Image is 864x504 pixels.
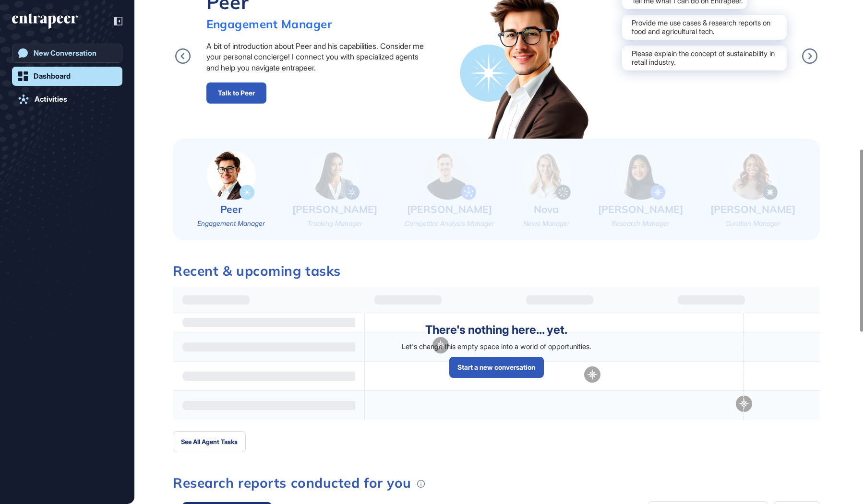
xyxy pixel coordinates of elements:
a: New Conversation [12,44,122,63]
div: Engagement Manager [206,17,332,31]
div: [PERSON_NAME] [710,202,795,216]
a: Dashboard [12,67,122,86]
div: Let's change this empty space into a world of opportunities. [402,342,591,351]
div: [PERSON_NAME] [598,202,683,216]
div: Activities [35,95,67,104]
a: Start a new conversation [449,357,544,378]
div: Engagement Manager [197,219,265,228]
div: A bit of introduction about Peer and his capabilities. Consider me your personal concierge! I con... [206,41,431,73]
div: Research Manager [612,219,670,228]
div: Nova [534,202,559,216]
div: New Conversation [34,49,96,58]
div: Provide me use cases & research reports on food and agricultural tech. [622,15,787,40]
div: Competitor Analysis Manager [405,219,494,228]
div: [PERSON_NAME] [407,202,492,216]
div: [PERSON_NAME] [292,202,377,216]
img: nova-small.png [522,151,571,200]
div: Dashboard [34,72,71,81]
div: Peer [220,202,242,216]
img: tracy-small.png [311,151,360,200]
a: Activities [12,90,122,109]
a: Talk to Peer [206,82,266,104]
img: curie-small.png [729,151,778,200]
div: entrapeer-logo [12,13,78,29]
div: Please explain the concept of sustainability in retail industry. [622,46,787,70]
h3: Research reports conducted for you [173,476,820,490]
img: nash-small.png [423,151,476,200]
img: peer-small.png [207,151,256,200]
div: Curation Manager [725,219,780,228]
div: News Manager [523,219,570,228]
img: reese-small.png [616,151,665,200]
div: Tracking Manager [307,219,362,228]
div: There's nothing here... yet. [425,323,567,337]
h3: Recent & upcoming tasks [173,264,820,278]
button: See All Agent Tasks [173,431,246,452]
